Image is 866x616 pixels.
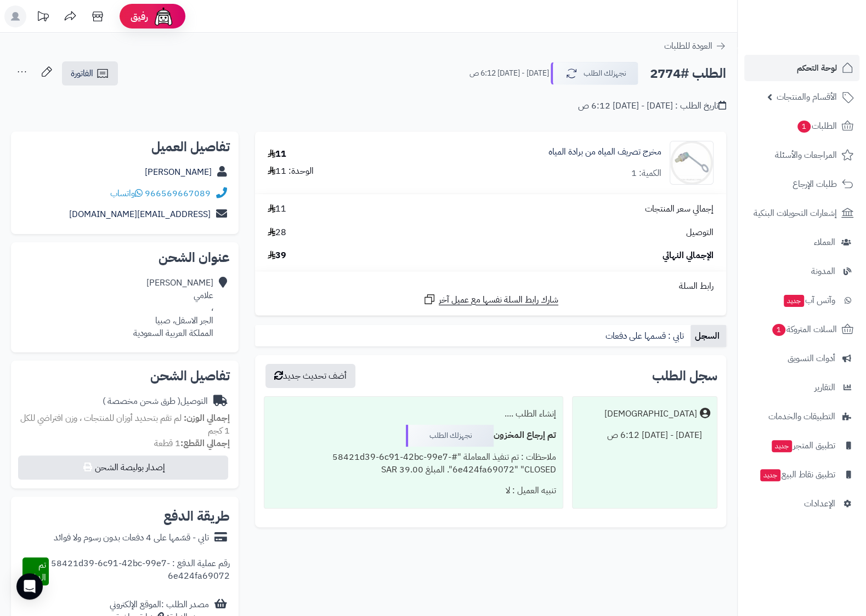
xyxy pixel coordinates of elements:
span: 1 [797,120,811,133]
a: السلات المتروكة1 [744,316,859,343]
span: الأقسام والمنتجات [777,89,837,105]
span: وآتس آب [783,293,835,308]
a: طلبات الإرجاع [744,171,859,197]
span: الإجمالي النهائي [663,249,714,262]
span: العملاء [814,235,835,250]
div: إنشاء الطلب .... [271,403,556,425]
span: التطبيقات والخدمات [768,409,835,424]
div: 11 [268,148,286,161]
span: المدونة [811,264,835,279]
h2: عنوان الشحن [20,251,230,264]
div: تابي - قسّمها على 4 دفعات بدون رسوم ولا فوائد [54,532,209,544]
span: 28 [268,226,286,239]
div: Open Intercom Messenger [16,573,43,600]
a: 966569667089 [145,187,211,200]
button: نجهزلك الطلب [551,62,638,85]
div: [DATE] - [DATE] 6:12 ص [579,425,710,446]
span: طلبات الإرجاع [793,176,837,192]
a: المدونة [744,258,859,284]
div: تاريخ الطلب : [DATE] - [DATE] 6:12 ص [578,100,726,112]
a: الطلبات1 [744,113,859,139]
span: الإعدادات [804,496,835,511]
div: تنبيه العميل : لا [271,480,556,501]
a: تطبيق نقاط البيعجديد [744,461,859,488]
div: [PERSON_NAME] علامي ، الجر الاسفل، صبيا المملكة العربية السعودية [133,277,213,339]
span: لوحة التحكم [797,60,837,76]
img: logo-2.png [791,8,856,31]
img: 1668707237-11002044-90x90.jpg [670,141,713,185]
div: [DEMOGRAPHIC_DATA] [604,408,697,420]
span: جديد [760,469,780,481]
a: أدوات التسويق [744,345,859,372]
a: وآتس آبجديد [744,287,859,313]
div: التوصيل [103,395,208,408]
div: رابط السلة [259,280,722,293]
span: إجمالي سعر المنتجات [645,203,714,215]
strong: إجمالي الوزن: [184,412,230,425]
span: تطبيق نقاط البيع [759,467,835,482]
span: ( طرق شحن مخصصة ) [103,395,180,408]
a: تحديثات المنصة [29,5,56,30]
a: السجل [690,325,726,347]
span: لم تقم بتحديد أوزان للمنتجات ، وزن افتراضي للكل 1 كجم [20,412,230,437]
strong: إجمالي القطع: [180,437,230,450]
a: لوحة التحكم [744,55,859,81]
span: السلات المتروكة [771,322,837,337]
span: شارك رابط السلة نفسها مع عميل آخر [439,294,558,306]
a: الإعدادات [744,490,859,517]
a: المراجعات والأسئلة [744,142,859,168]
a: إشعارات التحويلات البنكية [744,200,859,226]
div: ملاحظات : تم تنفيذ المعاملة "#58421d39-6c91-42bc-99e7-6e424fa69072" "CLOSED". المبلغ 39.00 SAR [271,447,556,481]
span: 11 [268,203,286,215]
div: الكمية: 1 [631,167,661,180]
h3: سجل الطلب [652,369,717,383]
span: تطبيق المتجر [771,438,835,453]
span: 39 [268,249,286,262]
div: الوحدة: 11 [268,165,314,178]
span: العودة للطلبات [664,39,712,53]
div: رقم عملية الدفع : 58421d39-6c91-42bc-99e7-6e424fa69072 [49,557,229,586]
a: واتساب [110,187,143,200]
button: إصدار بوليصة الشحن [18,455,228,480]
a: العملاء [744,229,859,255]
span: جديد [772,440,792,452]
span: رفيق [131,10,148,23]
a: تابي : قسمها على دفعات [601,325,690,347]
a: تطبيق المتجرجديد [744,432,859,459]
a: [EMAIL_ADDRESS][DOMAIN_NAME] [69,208,211,221]
a: التطبيقات والخدمات [744,403,859,430]
h2: الطلب #2774 [650,62,726,85]
h2: تفاصيل الشحن [20,369,230,383]
span: أدوات التسويق [788,351,835,366]
small: [DATE] - [DATE] 6:12 ص [469,68,549,79]
b: تم إرجاع المخزون [494,429,556,442]
span: إشعارات التحويلات البنكية [754,206,837,221]
span: تم الدفع [28,558,46,584]
a: التقارير [744,374,859,401]
span: التوصيل [686,226,714,239]
span: 1 [772,323,786,336]
span: الفاتورة [71,67,93,80]
a: شارك رابط السلة نفسها مع عميل آخر [423,293,558,306]
a: العودة للطلبات [664,39,726,53]
a: [PERSON_NAME] [145,166,212,179]
img: ai-face.png [152,5,174,27]
span: جديد [784,295,804,307]
h2: تفاصيل العميل [20,140,230,153]
span: الطلبات [796,118,837,134]
span: المراجعات والأسئلة [775,147,837,163]
a: الفاتورة [62,61,118,85]
h2: طريقة الدفع [163,510,230,523]
span: التقارير [814,380,835,395]
small: 1 قطعة [154,437,230,450]
button: أضف تحديث جديد [265,364,355,388]
div: نجهزلك الطلب [406,425,494,447]
a: مخرج تصريف المياه من برادة المياه [548,146,661,158]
